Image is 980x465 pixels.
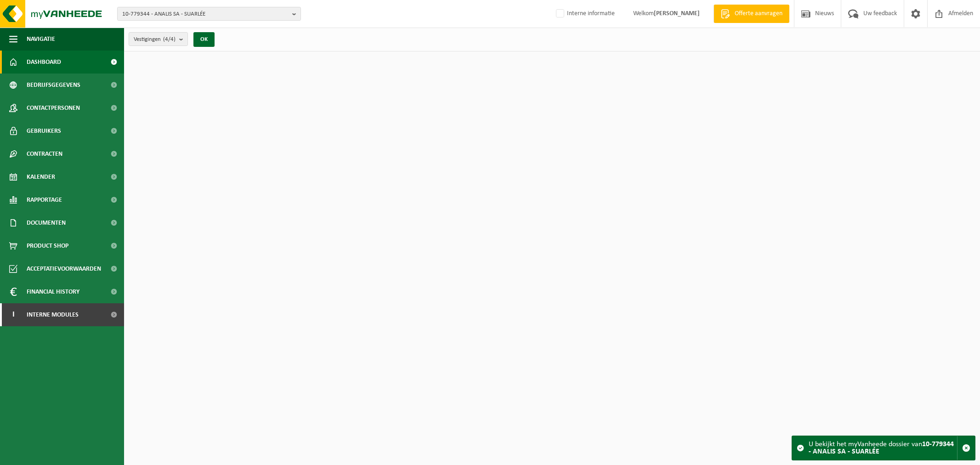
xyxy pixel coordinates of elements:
[27,74,80,96] span: Bedrijfsgegevens
[554,7,615,21] label: Interne informatie
[27,257,101,280] span: Acceptatievoorwaarden
[129,32,188,46] button: Vestigingen(4/4)
[809,441,954,455] strong: 10-779344 - ANALIS SA - SUARLÉE
[193,32,215,47] button: OK
[654,10,700,17] strong: [PERSON_NAME]
[27,211,66,234] span: Documenten
[732,9,785,18] span: Offerte aanvragen
[134,33,176,46] span: Vestigingen
[27,96,80,119] span: Contactpersonen
[9,303,17,326] span: I
[27,280,79,303] span: Financial History
[27,119,61,142] span: Gebruikers
[809,436,957,460] div: U bekijkt het myVanheede dossier van
[163,36,176,42] count: (4/4)
[714,5,789,23] a: Offerte aanvragen
[27,234,68,257] span: Product Shop
[27,51,61,74] span: Dashboard
[27,188,62,211] span: Rapportage
[27,165,55,188] span: Kalender
[122,7,289,21] span: 10-779344 - ANALIS SA - SUARLÉE
[27,142,62,165] span: Contracten
[27,303,79,326] span: Interne modules
[117,7,301,21] button: 10-779344 - ANALIS SA - SUARLÉE
[27,28,55,51] span: Navigatie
